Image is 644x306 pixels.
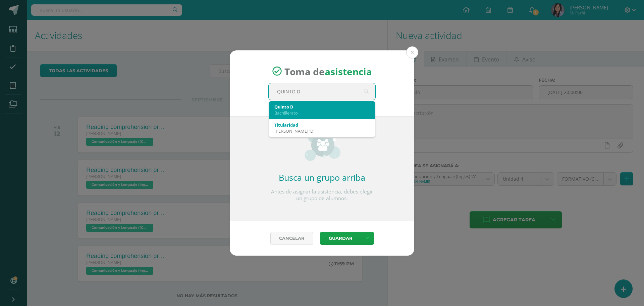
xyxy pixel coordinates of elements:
[274,110,370,116] div: Bachillerato
[284,65,372,78] span: Toma de
[268,172,376,183] h2: Busca un grupo arriba
[274,122,370,128] div: Titularidad
[274,104,370,110] div: Quinto D
[304,127,340,161] img: groups_small.png
[325,65,372,78] strong: asistencia
[268,188,376,202] p: Antes de asignar la asistencia, debes elegir un grupo de alumnos.
[274,128,370,134] div: [PERSON_NAME] 'D'
[269,83,375,100] input: Busca un grado o sección aquí...
[406,46,418,58] button: Close (Esc)
[320,232,361,245] button: Guardar
[270,232,313,245] a: Cancelar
